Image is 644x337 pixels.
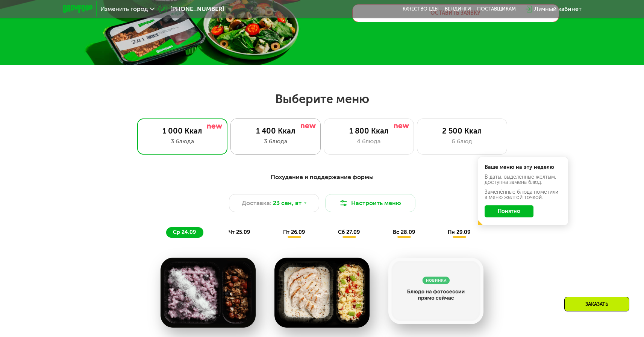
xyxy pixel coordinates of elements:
[229,229,250,235] span: чт 25.09
[273,199,302,208] span: 23 сен, вт
[485,175,561,185] div: В даты, выделенные желтым, доступна замена блюд.
[425,126,499,135] div: 2 500 Ккал
[332,137,406,146] div: 4 блюда
[485,205,533,217] button: Понятно
[238,126,313,135] div: 1 400 Ккал
[283,229,305,235] span: пт 26.09
[338,229,360,235] span: сб 27.09
[485,190,561,200] div: Заменённые блюда пометили в меню жёлтой точкой.
[477,6,516,12] div: поставщикам
[325,194,415,212] button: Настроить меню
[393,229,415,235] span: вс 28.09
[485,165,561,170] div: Ваше меню на эту неделю
[445,6,471,12] a: Вендинги
[158,5,224,14] a: [PHONE_NUMBER]
[100,6,148,12] span: Изменить город
[403,6,439,12] a: Качество еды
[448,229,470,235] span: пн 29.09
[332,126,406,135] div: 1 800 Ккал
[173,229,196,235] span: ср 24.09
[425,137,499,146] div: 6 блюд
[534,5,582,14] div: Личный кабинет
[238,137,313,146] div: 3 блюда
[145,126,220,135] div: 1 000 Ккал
[145,137,220,146] div: 3 блюда
[100,173,545,182] div: Похудение и поддержание формы
[564,297,629,311] div: Заказать
[242,199,271,208] span: Доставка:
[24,91,620,106] h2: Выберите меню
